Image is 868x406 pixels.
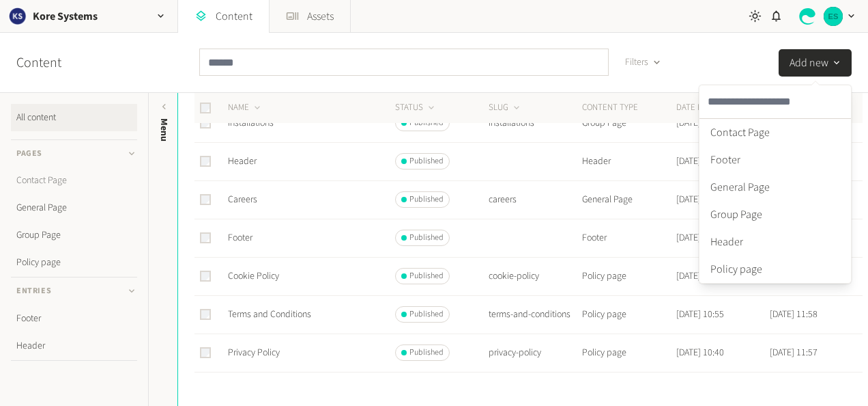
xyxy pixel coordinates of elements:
[409,232,444,244] span: Published
[488,334,581,372] td: privacy-policy
[625,55,648,70] span: Filters
[581,180,675,219] td: General Page
[409,347,444,359] span: Published
[11,167,137,194] a: Contact Page
[409,270,444,282] span: Published
[676,154,724,168] time: [DATE] 13:58
[228,101,263,115] button: NAME
[488,180,581,219] td: careers
[11,305,137,332] a: Footer
[228,231,252,245] a: Footer
[488,295,581,334] td: terms-and-conditions
[11,221,137,249] a: Group Page
[699,146,851,174] li: Footer
[770,308,818,321] time: [DATE] 11:58
[581,104,675,142] td: Group Page
[676,116,724,130] time: [DATE] 18:12
[16,148,42,160] span: Pages
[614,49,672,76] button: Filters
[699,119,851,146] li: Contact Page
[676,231,724,245] time: [DATE] 14:12
[779,49,852,77] button: Add new
[699,201,851,228] li: Group Page
[33,8,98,25] h2: Kore Systems
[228,269,279,283] a: Cookie Policy
[581,257,675,295] td: Policy page
[409,308,444,321] span: Published
[581,334,675,372] td: Policy page
[228,116,274,130] a: Installations
[11,104,137,131] a: All content
[11,332,137,360] a: Header
[8,7,27,26] img: Kore Systems
[16,285,51,297] span: Entries
[699,228,851,256] li: Header
[157,118,171,141] span: Menu
[581,142,675,180] td: Header
[11,249,137,276] a: Policy page
[699,174,851,201] li: General Page
[409,193,444,206] span: Published
[581,219,675,257] td: Footer
[581,93,675,123] th: CONTENT TYPE
[676,101,753,115] button: DATE PUBLISHED
[488,104,581,142] td: installations
[676,269,724,283] time: [DATE] 10:32
[409,155,444,167] span: Published
[770,346,818,360] time: [DATE] 11:57
[228,193,257,206] a: Careers
[395,101,437,115] button: STATUS
[489,101,522,115] button: SLUG
[11,194,137,221] a: General Page
[488,257,581,295] td: cookie-policy
[676,193,724,206] time: [DATE] 05:30
[676,346,724,360] time: [DATE] 10:40
[228,346,280,360] a: Privacy Policy
[228,154,257,168] a: Header
[16,53,93,73] h2: Content
[824,7,843,26] img: Emily Sardo
[228,308,311,321] a: Terms and Conditions
[699,256,851,283] li: Policy page
[581,295,675,334] td: Policy page
[676,308,724,321] time: [DATE] 10:55
[409,117,444,129] span: Published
